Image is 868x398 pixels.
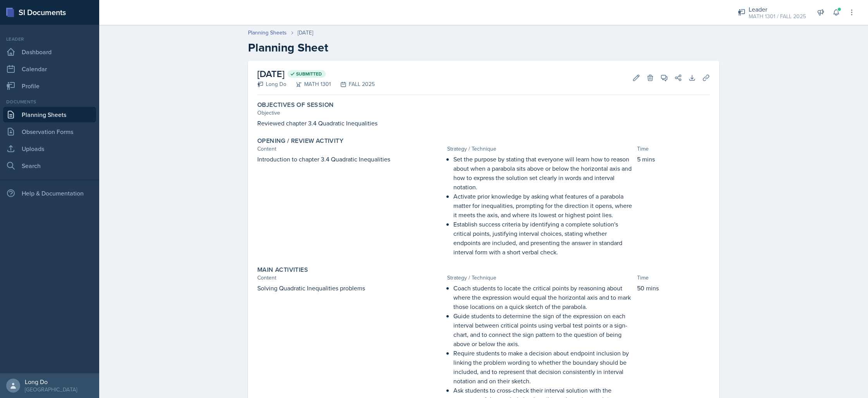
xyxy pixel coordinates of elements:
div: Long Do [257,80,286,88]
h2: [DATE] [257,67,375,81]
span: Submitted [296,71,322,77]
p: Coach students to locate the critical points by reasoning about where the expression would equal ... [453,283,634,311]
p: 50 mins [637,283,710,293]
label: Opening / Review Activity [257,137,343,145]
div: Leader [749,5,806,14]
a: Search [3,158,96,173]
div: Leader [3,36,96,43]
p: Require students to make a decision about endpoint inclusion by linking the problem wording to wh... [453,348,634,386]
div: Long Do [25,378,77,386]
div: Strategy / Technique [447,145,634,153]
a: Planning Sheets [248,29,287,37]
h2: Planning Sheet [248,41,719,55]
div: [GEOGRAPHIC_DATA] [25,386,77,393]
div: Objective [257,109,710,117]
div: Time [637,145,710,153]
p: Set the purpose by stating that everyone will learn how to reason about when a parabola sits abov... [453,154,634,192]
div: Content [257,274,444,282]
a: Profile [3,78,96,94]
p: 5 mins [637,154,710,164]
a: Calendar [3,61,96,77]
p: Guide students to determine the sign of the expression on each interval between critical points u... [453,311,634,348]
div: MATH 1301 [286,80,331,88]
div: [DATE] [298,29,313,37]
div: Documents [3,98,96,105]
a: Observation Forms [3,124,96,139]
div: Help & Documentation [3,185,96,201]
p: Introduction to chapter 3.4 Quadratic Inequalities [257,154,444,164]
div: Time [637,274,710,282]
div: FALL 2025 [331,80,375,88]
div: Strategy / Technique [447,274,634,282]
p: Reviewed chapter 3.4 Quadratic Inequalities [257,118,710,128]
p: Activate prior knowledge by asking what features of a parabola matter for inequalities, prompting... [453,192,634,220]
p: Solving Quadratic Inequalities problems [257,283,444,293]
a: Dashboard [3,44,96,60]
div: MATH 1301 / FALL 2025 [749,12,806,21]
label: Objectives of Session [257,101,334,109]
a: Uploads [3,141,96,156]
p: Establish success criteria by identifying a complete solution's critical points, justifying inter... [453,220,634,257]
div: Content [257,145,444,153]
label: Main Activities [257,266,308,274]
a: Planning Sheets [3,107,96,122]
